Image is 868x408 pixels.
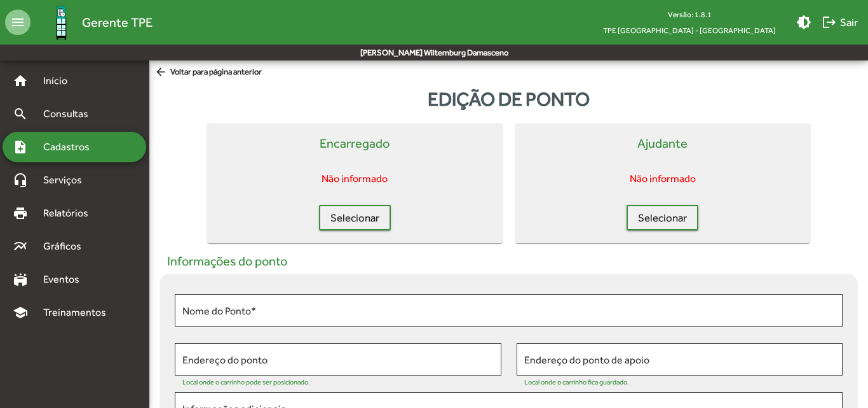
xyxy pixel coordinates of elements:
span: Selecionar [330,206,379,229]
span: Início [36,73,86,88]
span: TPE [GEOGRAPHIC_DATA] - [GEOGRAPHIC_DATA] [593,22,786,38]
mat-icon: logout [822,15,837,30]
mat-icon: menu [5,10,31,35]
span: Sair [822,11,858,34]
div: Edição de ponto [154,85,863,113]
span: Consultas [36,106,105,122]
mat-hint: Local onde o carrinho fica guardado. [524,378,629,386]
div: Versão: 1.8.1 [593,6,786,22]
mat-card-content: Não informado [526,163,801,195]
mat-icon: brightness_medium [796,15,811,30]
span: Gerente TPE [82,12,153,32]
span: Selecionar [638,206,687,229]
mat-icon: arrow_back [154,66,170,80]
mat-icon: stadium [13,272,28,287]
mat-icon: print [13,206,28,221]
button: Sair [817,11,863,34]
span: Serviços [36,172,99,188]
span: Relatórios [36,206,105,221]
mat-hint: Local onde o carrinho pode ser posicionado. [182,378,310,386]
h5: Informações do ponto [159,253,858,269]
img: Logo [41,2,82,43]
span: Treinamentos [36,305,121,320]
span: Eventos [36,272,97,287]
button: Selecionar [319,205,391,230]
mat-card-content: Não informado [217,163,492,195]
span: Voltar para página anterior [154,66,262,80]
mat-icon: multiline_chart [13,239,28,254]
mat-icon: home [13,73,28,88]
mat-card-title: Ajudante [637,134,688,153]
span: Gráficos [36,239,98,254]
span: Cadastros [36,139,106,155]
mat-icon: search [13,106,28,122]
mat-card-title: Encarregado [320,134,390,153]
button: Selecionar [627,205,698,230]
mat-icon: school [13,305,28,320]
a: Gerente TPE [31,2,153,43]
mat-icon: headset_mic [13,172,28,188]
mat-icon: note_add [13,139,28,155]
